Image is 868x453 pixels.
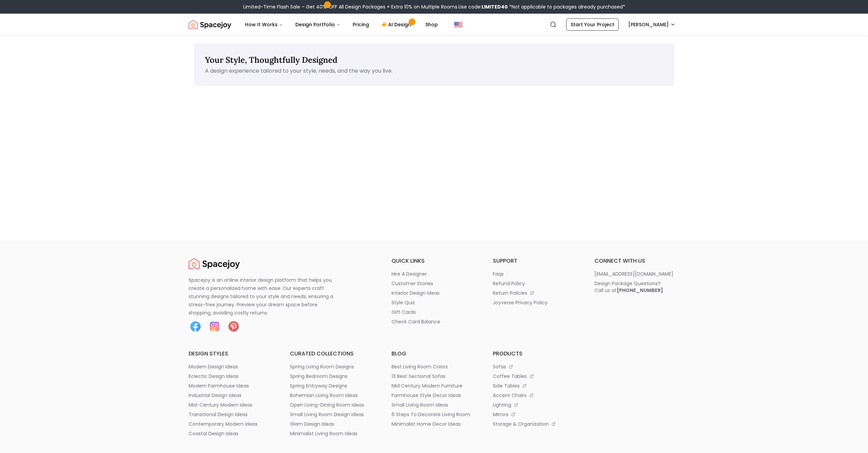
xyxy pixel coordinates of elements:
[392,363,477,370] a: best living room colors
[392,363,448,370] p: best living room colors
[290,411,364,418] p: small living room design ideas
[493,373,527,380] p: coffee tables
[392,299,477,306] a: style quiz
[392,373,445,380] p: 13 best sectional sofas
[189,382,274,389] a: modern farmhouse ideas
[392,280,477,287] a: customer stories
[508,3,625,10] span: *Not applicable to packages already purchased*
[392,290,477,296] a: interior design ideas
[189,401,274,408] a: mid-century modern ideas
[624,18,680,31] button: [PERSON_NAME]
[189,363,238,370] p: modern design ideas
[493,350,578,358] h6: products
[189,276,341,317] p: Spacejoy is an online interior design platform that helps you create a personalized home with eas...
[290,18,346,31] button: Design Portfolio
[205,55,663,65] p: Your Style, Thoughtfully Designed
[392,271,477,277] a: hire a designer
[392,299,415,306] p: style quiz
[493,401,578,408] a: lighting
[290,421,334,427] p: glam design ideas
[376,18,418,31] a: AI Design
[290,373,375,380] a: spring bedroom designs
[189,373,274,380] a: eclectic design ideas
[189,373,239,380] p: eclectic design ideas
[290,401,375,408] a: open living-dining room ideas
[239,18,289,31] button: How It Works
[189,363,274,370] a: modern design ideas
[594,271,673,277] p: [EMAIL_ADDRESS][DOMAIN_NAME]
[290,392,358,399] p: bohemian living room ideas
[392,271,427,277] p: hire a designer
[392,309,416,316] p: gift cards
[189,257,240,271] img: Spacejoy Logo
[594,257,680,265] h6: connect with us
[493,280,525,287] p: refund policy
[493,401,511,408] p: lighting
[392,350,477,358] h6: blog
[493,392,527,399] p: accent chairs
[392,401,477,408] a: small living room ideas
[290,373,348,380] p: spring bedroom designs
[290,430,357,437] p: minimalist living room ideas
[493,257,578,265] h6: support
[290,392,375,399] a: bohemian living room ideas
[392,318,477,325] a: check card balance
[493,411,509,418] p: mirrors
[594,271,680,277] a: [EMAIL_ADDRESS][DOMAIN_NAME]
[493,382,578,389] a: side tables
[482,3,508,10] b: LIMITED40
[189,430,238,437] p: coastal design ideas
[189,257,240,271] a: Spacejoy
[392,392,461,399] p: farmhouse style decor ideas
[392,421,477,427] a: minimalist home decor ideas
[566,18,619,31] a: Start Your Project
[392,290,440,296] p: interior design ideas
[594,280,663,294] div: Design Package Questions? Call us at
[290,411,375,418] a: small living room design ideas
[493,363,506,370] p: sofas
[392,401,448,408] p: small living room ideas
[189,401,252,408] p: mid-century modern ideas
[392,257,477,265] h6: quick links
[290,363,354,370] p: spring living room designs
[493,290,527,296] p: return policies
[392,382,462,389] p: mid century modern furniture
[290,382,347,389] p: spring entryway designs
[392,392,477,399] a: farmhouse style decor ideas
[290,430,375,437] a: minimalist living room ideas
[493,299,547,306] p: joyverse privacy policy
[392,411,477,418] a: 6 steps to decorate living room
[290,421,375,427] a: glam design ideas
[290,363,375,370] a: spring living room designs
[493,373,578,380] a: coffee tables
[205,67,663,75] p: A design experience tailored to your style, needs, and the way you live.
[392,280,433,287] p: customer stories
[189,382,249,389] p: modern farmhouse ideas
[189,14,680,35] nav: Global
[493,411,578,418] a: mirrors
[392,421,461,427] p: minimalist home decor ideas
[189,411,248,418] p: transitional design ideas
[227,320,240,333] img: Pinterest icon
[347,18,374,31] a: Pricing
[189,421,274,427] a: contemporary modern ideas
[392,373,477,380] a: 13 best sectional sofas
[189,320,202,333] img: Facebook icon
[493,421,578,427] a: storage & organization
[189,18,231,31] img: Spacejoy Logo
[189,411,274,418] a: transitional design ideas
[392,309,477,316] a: gift cards
[189,350,274,358] h6: design styles
[493,421,549,427] p: storage & organization
[189,421,258,427] p: contemporary modern ideas
[189,430,274,437] a: coastal design ideas
[243,3,625,10] div: Limited-Time Flash Sale – Get 40% OFF All Design Packages + Extra 10% on Multiple Rooms.
[454,20,462,29] img: United States
[392,382,477,389] a: mid century modern furniture
[493,363,578,370] a: sofas
[617,287,663,294] b: [PHONE_NUMBER]
[208,320,221,333] img: Instagram icon
[290,401,364,408] p: open living-dining room ideas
